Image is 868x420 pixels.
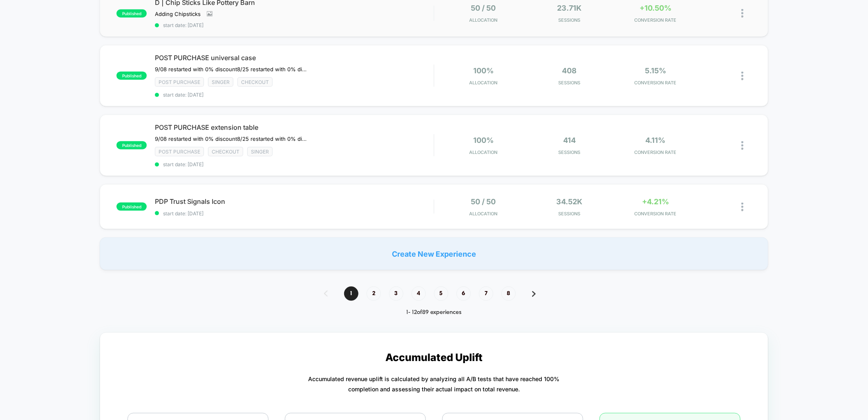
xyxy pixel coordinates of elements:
span: 6 [456,287,471,301]
span: 8 [501,287,516,301]
span: 5 [434,287,448,301]
span: Allocation [470,80,498,86]
span: 4 [412,287,426,301]
span: published [116,9,147,18]
span: 23.71k [557,4,582,12]
img: pagination forward [532,291,536,297]
span: 100% [473,136,494,145]
span: POST PURCHASE extension table [155,123,434,131]
span: 1 [344,287,358,301]
span: published [116,203,147,211]
span: start date: [DATE] [155,92,434,98]
span: Sessions [528,80,611,86]
span: POST PURCHASE universal case [155,54,434,62]
span: 9/08 restarted with 0% discount8/25 restarted with 0% discount due to Laborday promo10% off 6% CR... [155,66,306,72]
span: Sessions [528,149,611,155]
span: checkout [237,77,273,87]
span: 408 [562,66,577,75]
span: 34.52k [557,197,583,206]
span: 414 [563,136,576,145]
span: 7 [479,287,493,301]
span: 50 / 50 [471,197,496,206]
span: Sessions [528,17,611,23]
span: Singer [247,147,273,156]
span: CONVERSION RATE [615,80,697,86]
span: Sessions [528,211,611,217]
span: published [116,72,147,80]
span: Post Purchase [155,77,204,87]
span: start date: [DATE] [155,210,434,217]
div: 1 - 12 of 89 experiences [316,309,552,316]
span: start date: [DATE] [155,161,434,167]
span: Allocation [470,149,498,155]
span: CONVERSION RATE [615,149,697,155]
span: 9/08 restarted with 0% discount﻿8/25 restarted with 0% discount due to Laborday promo [155,135,306,142]
span: +10.50% [640,4,671,12]
span: Post Purchase [155,147,204,156]
span: 2 [367,287,381,301]
img: close [741,141,743,150]
span: PDP Trust Signals Icon [155,197,434,205]
span: +4.21% [642,197,669,206]
span: 100% [473,66,494,75]
img: close [741,9,743,18]
div: Create New Experience [100,237,768,270]
span: Singer [208,77,233,87]
span: published [116,141,147,149]
span: checkout [208,147,243,156]
span: 3 [389,287,403,301]
p: Accumulated revenue uplift is calculated by analyzing all A/B tests that have reached 100% comple... [309,374,560,394]
img: close [741,203,743,211]
p: Accumulated Uplift [385,351,483,364]
span: Allocation [470,17,498,23]
span: CONVERSION RATE [615,211,697,217]
span: 50 / 50 [471,4,496,12]
img: close [741,72,743,80]
span: start date: [DATE] [155,22,434,28]
span: 4.11% [646,136,666,145]
span: Adding Chipsticks [155,11,201,17]
span: Allocation [470,211,498,217]
span: 5.15% [645,66,666,75]
span: CONVERSION RATE [615,17,697,23]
